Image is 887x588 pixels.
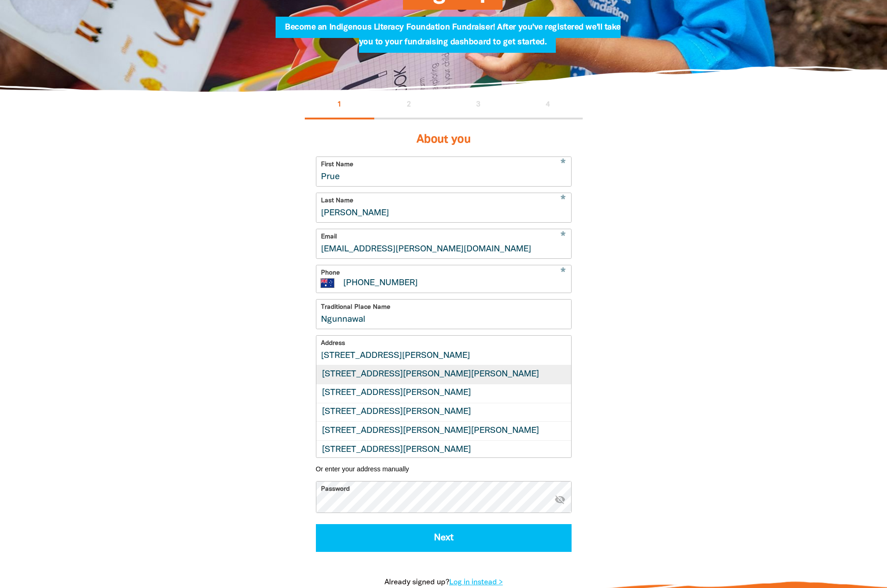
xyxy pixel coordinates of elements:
[316,524,572,552] button: Next
[554,494,566,506] button: visibility_off
[316,465,572,473] button: Or enter your address manually
[560,268,566,278] i: Required
[316,365,571,384] div: [STREET_ADDRESS][PERSON_NAME][PERSON_NAME]
[449,579,503,586] a: Log in instead >
[316,384,571,403] div: [STREET_ADDRESS][PERSON_NAME]
[554,494,566,505] i: Hide password
[316,403,571,422] div: [STREET_ADDRESS][PERSON_NAME]
[316,421,571,440] div: [STREET_ADDRESS][PERSON_NAME][PERSON_NAME]
[305,577,583,588] p: Already signed up?
[316,131,572,149] h3: About you
[316,300,571,329] input: What First Nations country are you on?
[285,24,621,53] span: Become an Indigenous Literacy Foundation Fundraiser! After you've registered we'll take you to yo...
[316,440,571,459] div: [STREET_ADDRESS][PERSON_NAME]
